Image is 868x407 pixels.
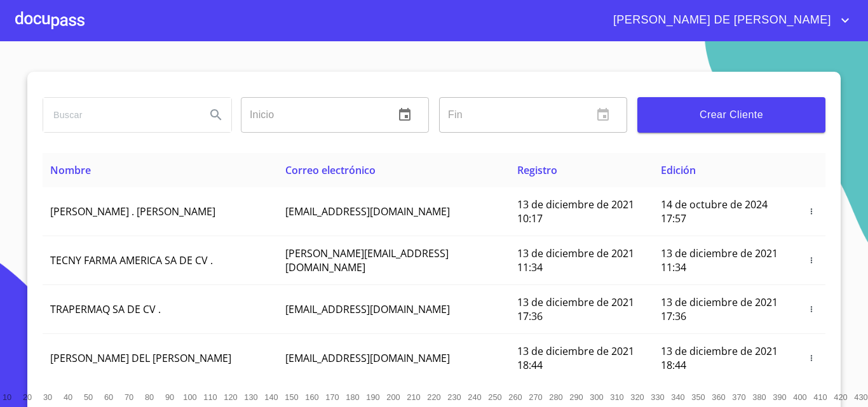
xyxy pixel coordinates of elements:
span: 30 [43,392,52,402]
span: 20 [23,392,32,402]
span: 330 [651,392,664,402]
span: 190 [366,392,379,402]
span: 230 [447,392,461,402]
span: TRAPERMAQ SA DE CV . [50,302,161,316]
span: 13 de diciembre de 2021 10:17 [517,197,634,225]
span: 50 [84,392,93,402]
span: 250 [488,392,501,402]
span: 80 [145,392,154,402]
span: 200 [386,392,400,402]
span: 290 [569,392,583,402]
button: account of current user [604,10,853,30]
span: 400 [793,392,806,402]
span: 140 [264,392,278,402]
span: 320 [630,392,644,402]
span: 370 [732,392,745,402]
span: 130 [244,392,257,402]
span: 340 [671,392,684,402]
span: [PERSON_NAME] . [PERSON_NAME] [50,204,215,218]
span: TECNY FARMA AMERICA SA DE CV . [50,253,213,267]
span: 260 [508,392,522,402]
span: Edición [661,163,696,177]
span: [PERSON_NAME] DE [PERSON_NAME] [604,10,837,30]
input: search [43,98,196,132]
button: Crear Cliente [637,97,825,133]
span: 170 [325,392,339,402]
span: 13 de diciembre de 2021 18:44 [517,344,634,372]
button: Search [201,100,231,130]
span: 240 [468,392,481,402]
span: 360 [712,392,725,402]
span: 40 [64,392,72,402]
span: 280 [549,392,562,402]
span: 310 [610,392,623,402]
span: [EMAIL_ADDRESS][DOMAIN_NAME] [285,351,450,365]
span: 13 de diciembre de 2021 11:34 [517,246,634,274]
span: 350 [691,392,705,402]
span: 410 [813,392,827,402]
span: 13 de diciembre de 2021 17:36 [661,295,778,323]
span: 90 [165,392,174,402]
span: 160 [305,392,318,402]
span: Registro [517,163,557,177]
span: 420 [834,392,847,402]
span: 300 [590,392,603,402]
span: 70 [125,392,133,402]
span: 150 [285,392,298,402]
span: 270 [529,392,542,402]
span: 210 [407,392,420,402]
span: Correo electrónico [285,163,376,177]
span: 13 de diciembre de 2021 17:36 [517,295,634,323]
span: 14 de octubre de 2024 17:57 [661,197,768,225]
span: Nombre [50,163,91,177]
span: [PERSON_NAME][EMAIL_ADDRESS][DOMAIN_NAME] [285,246,449,274]
span: Crear Cliente [648,106,815,124]
span: [PERSON_NAME] DEL [PERSON_NAME] [50,351,231,365]
span: 60 [104,392,113,402]
span: [EMAIL_ADDRESS][DOMAIN_NAME] [285,204,450,218]
span: 220 [427,392,440,402]
span: 390 [773,392,786,402]
span: 180 [346,392,359,402]
span: 100 [183,392,196,402]
span: 110 [203,392,217,402]
span: 13 de diciembre de 2021 11:34 [661,246,778,274]
span: [EMAIL_ADDRESS][DOMAIN_NAME] [285,302,450,316]
span: 380 [752,392,766,402]
span: 13 de diciembre de 2021 18:44 [661,344,778,372]
span: 430 [854,392,867,402]
span: 10 [3,392,11,402]
span: 120 [224,392,237,402]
